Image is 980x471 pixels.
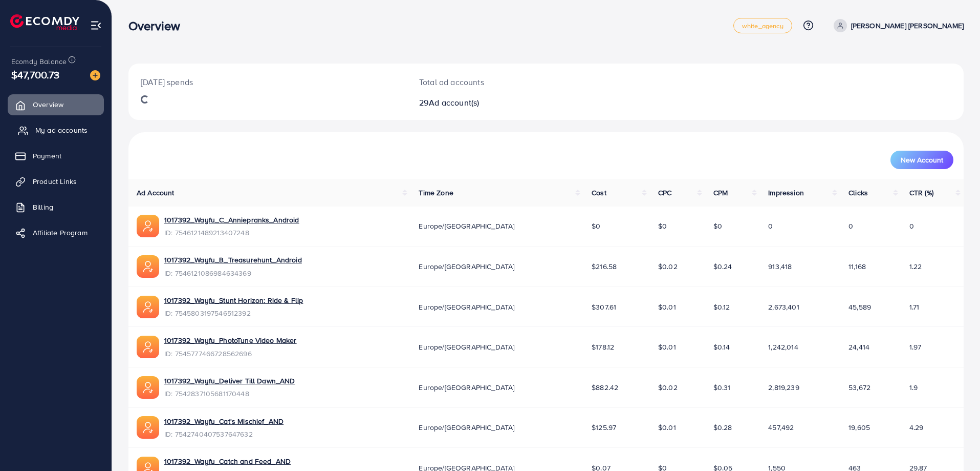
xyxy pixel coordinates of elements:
img: ic-ads-acc.e4c84228.svg [137,416,159,439]
span: 0 [909,221,914,231]
span: 24,414 [848,342,869,352]
span: 2,819,239 [768,382,799,393]
img: ic-ads-acc.e4c84228.svg [137,255,159,278]
span: $0 [592,221,600,231]
span: 11,168 [848,261,866,272]
span: $307.61 [592,302,616,312]
span: CTR (%) [909,188,933,198]
span: ID: 7546121086984634369 [164,268,302,278]
a: 1017392_Wayfu_B_Treasurehunt_Android [164,255,302,265]
span: $0.14 [713,342,730,352]
img: ic-ads-acc.e4c84228.svg [137,376,159,399]
span: 1.22 [909,261,922,272]
a: Billing [8,197,104,217]
p: Total ad accounts [419,76,603,88]
span: 53,672 [848,382,870,393]
p: [PERSON_NAME] [PERSON_NAME] [851,19,964,32]
span: 1.97 [909,342,922,352]
span: Europe/[GEOGRAPHIC_DATA] [419,382,514,393]
a: Payment [8,146,104,166]
span: $0.31 [713,382,731,393]
a: 1017392_Wayfu_Cat's Mischief_AND [164,416,284,426]
span: 45,589 [848,302,871,312]
span: $0.01 [658,302,676,312]
span: Europe/[GEOGRAPHIC_DATA] [419,261,514,272]
span: $0.24 [713,261,732,272]
span: $0.28 [713,422,732,433]
span: 19,605 [848,422,870,433]
span: Ecomdy Balance [11,56,67,67]
img: ic-ads-acc.e4c84228.svg [137,336,159,358]
button: New Account [890,151,953,169]
span: 0 [848,221,853,231]
span: white_agency [742,23,783,29]
img: ic-ads-acc.e4c84228.svg [137,215,159,237]
span: Overview [33,99,63,110]
span: $0.02 [658,382,678,393]
span: CPM [713,188,728,198]
span: New Account [901,156,943,163]
span: 1.9 [909,382,918,393]
span: Clicks [848,188,868,198]
span: $0 [658,221,667,231]
span: 2,673,401 [768,302,799,312]
a: Product Links [8,171,104,192]
span: 0 [768,221,773,231]
p: [DATE] spends [141,76,395,88]
span: ID: 7546121489213407248 [164,228,299,238]
span: ID: 7545803197546512392 [164,308,303,318]
a: 1017392_Wayfu_Stunt Horizon: Ride & Flip [164,295,303,305]
span: 457,492 [768,422,794,433]
span: $216.58 [592,261,617,272]
span: $125.97 [592,422,616,433]
span: ID: 7542837105681170448 [164,388,295,399]
span: Impression [768,188,804,198]
img: menu [90,19,102,31]
span: Ad Account [137,188,175,198]
span: Affiliate Program [33,228,88,238]
a: 1017392_Wayfu_PhotoTune Video Maker [164,335,297,345]
h3: Overview [128,18,188,33]
span: Time Zone [419,188,453,198]
span: 4.29 [909,422,924,433]
h2: 29 [419,98,603,108]
img: image [90,70,100,80]
span: 1,242,014 [768,342,798,352]
span: Europe/[GEOGRAPHIC_DATA] [419,302,514,312]
span: 913,418 [768,261,792,272]
span: ID: 7545777466728562696 [164,349,297,359]
span: Cost [592,188,606,198]
span: Europe/[GEOGRAPHIC_DATA] [419,422,514,433]
span: ID: 7542740407537647632 [164,429,284,439]
span: Europe/[GEOGRAPHIC_DATA] [419,221,514,231]
a: [PERSON_NAME] [PERSON_NAME] [830,19,964,32]
span: $0.01 [658,342,676,352]
span: Payment [33,151,61,161]
span: $0.02 [658,261,678,272]
span: $178.12 [592,342,614,352]
span: $0.12 [713,302,730,312]
a: Affiliate Program [8,222,104,243]
span: Billing [33,202,53,212]
iframe: Chat [937,425,972,463]
img: logo [10,14,79,30]
span: $47,700.73 [11,67,60,82]
span: Ad account(s) [429,97,479,108]
a: 1017392_Wayfu_Deliver Till Dawn_AND [164,376,295,386]
span: 1.71 [909,302,920,312]
a: Overview [8,94,104,115]
img: ic-ads-acc.e4c84228.svg [137,296,159,318]
span: Europe/[GEOGRAPHIC_DATA] [419,342,514,352]
span: CPC [658,188,671,198]
a: 1017392_Wayfu_Catch and Feed_AND [164,456,291,466]
span: $0.01 [658,422,676,433]
span: $882.42 [592,382,618,393]
span: $0 [713,221,722,231]
span: Product Links [33,176,77,187]
a: My ad accounts [8,120,104,140]
span: My ad accounts [35,125,88,135]
a: 1017392_Wayfu_C_Anniepranks_Android [164,215,299,225]
a: white_agency [733,18,792,33]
